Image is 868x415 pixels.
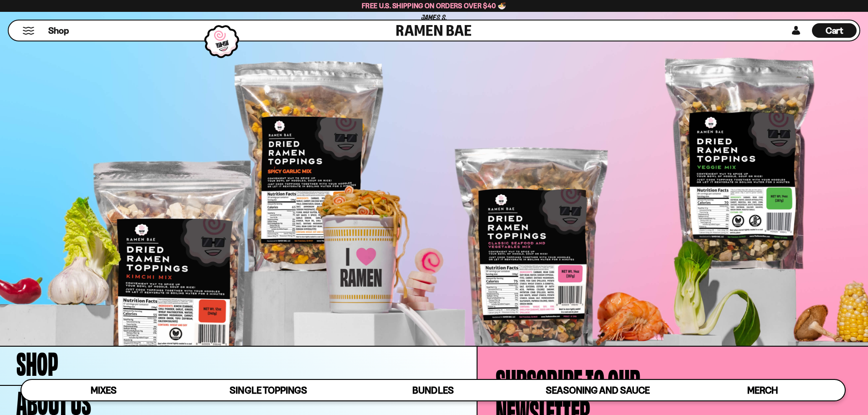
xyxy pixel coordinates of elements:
[812,20,857,41] div: Cart
[16,346,58,377] span: Shop
[48,25,69,37] span: Shop
[48,23,69,38] a: Shop
[826,25,843,36] span: Cart
[362,1,506,10] span: Free U.S. Shipping on Orders over $40 🍜
[22,27,35,35] button: Mobile Menu Trigger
